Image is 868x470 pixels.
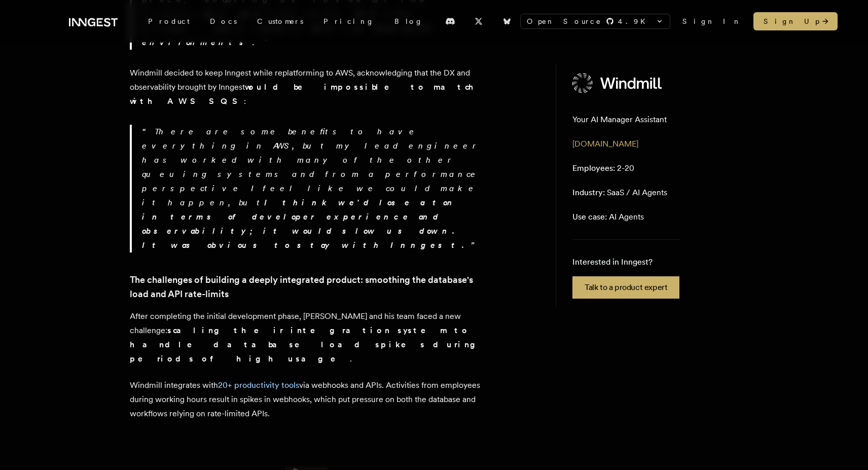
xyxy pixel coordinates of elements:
p: AI Agents [572,211,644,223]
p: SaaS / AI Agents [572,187,667,199]
a: Talk to a product expert [572,276,679,299]
a: Customers [247,12,313,30]
a: Docs [200,12,247,30]
a: Sign In [682,16,741,26]
span: Employees: [572,163,615,173]
span: Industry: [572,188,605,197]
p: There are some benefits to have everything in AWS, but my lead engineer has worked with many of t... [142,125,485,252]
p: Your AI Manager Assistant [572,114,667,126]
p: 2-20 [572,162,634,174]
a: X [467,13,490,29]
p: Windmill integrates with via webhooks and APIs. Activities from employees during working hours re... [130,378,485,421]
p: Windmill decided to keep Inngest while replatforming to AWS, acknowledging that the DX and observ... [130,66,485,109]
img: Windmill's logo [572,73,663,93]
strong: I think we'd lose a ton in terms of developer experience and observability; it would slow us down... [142,198,471,250]
p: After completing the initial development phase, [PERSON_NAME] and his team faced a new challenge: . [130,309,485,366]
a: Bluesky [496,13,518,29]
div: Product [138,12,200,30]
a: Blog [384,12,433,30]
a: Discord [439,13,461,29]
span: 4.9 K [618,16,652,26]
a: [DOMAIN_NAME] [572,139,638,149]
a: Sign Up [753,12,838,30]
a: 20+ productivity tools [218,380,299,390]
a: Pricing [313,12,384,30]
p: Interested in Inngest? [572,256,679,268]
span: Use case: [572,212,607,222]
a: The challenges of building a deeply integrated product: smoothing the database's load and API rat... [130,273,485,301]
strong: scaling their integration system to handle database load spikes during periods of high usage [130,326,483,364]
strong: would be impossible to match with AWS SQS [130,82,481,106]
span: Open Source [527,16,602,26]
